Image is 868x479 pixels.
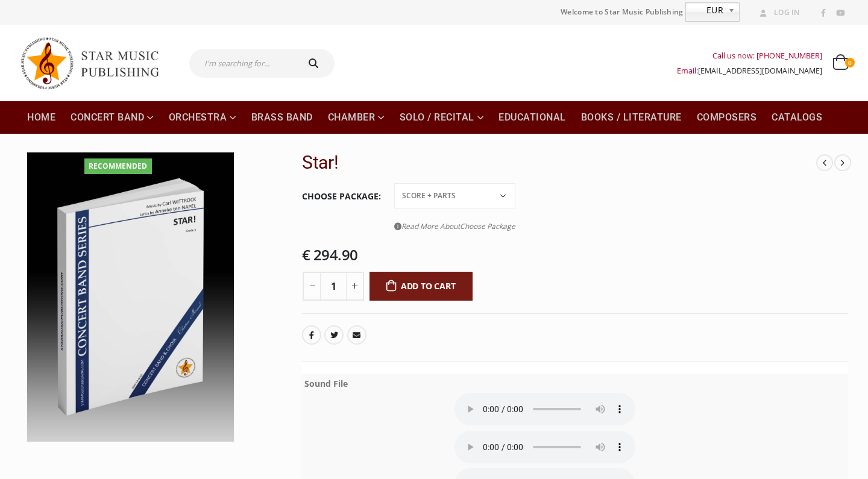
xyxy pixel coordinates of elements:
[320,272,347,301] input: Product quantity
[244,101,320,134] a: Brass Band
[189,49,296,78] input: I'm searching for...
[690,101,764,134] a: Composers
[27,152,234,442] img: SMP-10-0016 3D
[816,5,831,21] a: Facebook
[677,63,822,78] div: Email:
[296,49,335,78] button: Search
[392,101,491,134] a: Solo / Recital
[346,272,364,301] button: +
[574,101,689,134] a: Books / Literature
[755,5,800,20] a: Log In
[370,272,473,301] button: Add to cart
[832,5,848,21] a: Youtube
[302,245,310,265] span: €
[764,101,829,134] a: Catalogs
[561,3,684,21] span: Welcome to Star Music Publishing
[303,272,321,301] button: -
[394,219,515,234] a: Read More AboutChoose Package
[162,101,244,134] a: Orchestra
[677,48,822,63] div: Call us now: [PHONE_NUMBER]
[491,101,573,134] a: Educational
[321,101,392,134] a: Chamber
[20,101,63,134] a: Home
[302,152,817,174] h2: Star!
[686,3,723,17] span: EUR
[347,325,366,345] a: Email
[304,378,348,389] b: Sound File
[698,66,822,76] a: [EMAIL_ADDRESS][DOMAIN_NAME]
[460,221,515,231] span: Choose Package
[302,325,321,345] a: Facebook
[845,58,855,67] span: 0
[84,158,152,174] div: Recommended
[302,184,381,209] label: Choose Package
[324,325,344,345] a: Twitter
[63,101,161,134] a: Concert Band
[302,245,358,265] bdi: 294.90
[20,31,171,95] img: Star Music Publishing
